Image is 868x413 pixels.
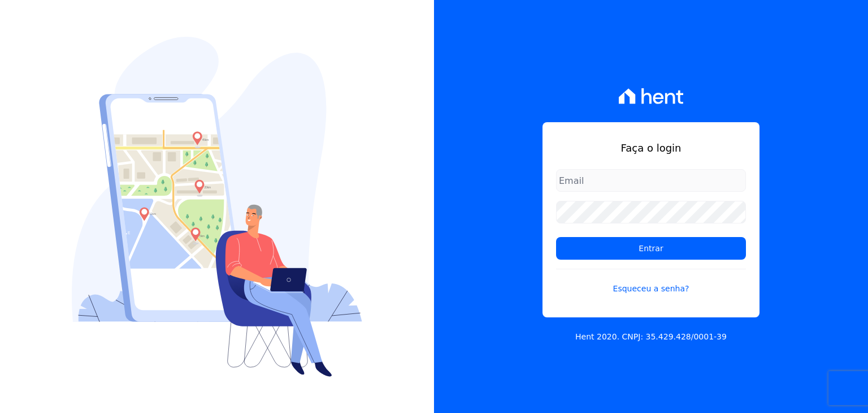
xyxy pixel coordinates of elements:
[556,169,746,192] input: Email
[556,140,746,156] h1: Faça o login
[556,269,746,295] a: Esqueceu a senha?
[556,237,746,260] input: Entrar
[575,331,727,343] p: Hent 2020. CNPJ: 35.429.428/0001-39
[72,37,362,377] img: Login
